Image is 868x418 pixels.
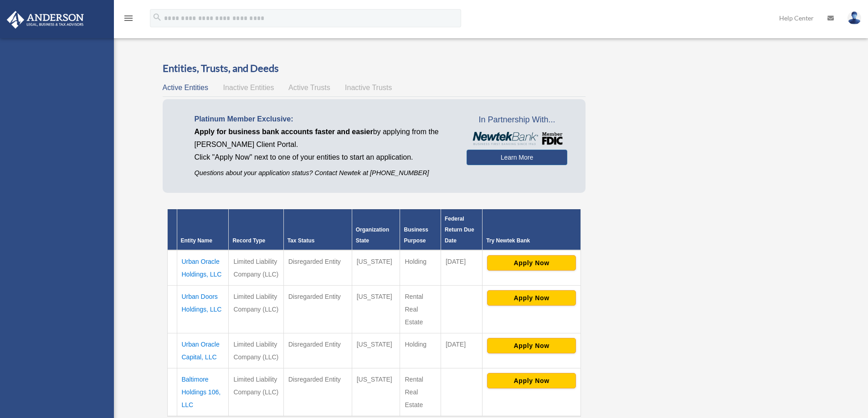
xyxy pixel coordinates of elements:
p: Questions about your application status? Contact Newtek at [PHONE_NUMBER] [195,167,453,179]
td: Urban Doors Holdings, LLC [177,285,229,333]
td: [DATE] [441,333,482,368]
span: Active Entities [163,84,208,91]
i: search [152,12,162,22]
td: Limited Liability Company (LLC) [229,285,283,333]
td: Holding [400,250,441,286]
th: Entity Name [177,209,229,250]
img: User Pic [847,11,861,25]
td: Rental Real Estate [400,285,441,333]
th: Organization State [352,209,400,250]
span: Active Trusts [288,84,330,91]
td: [DATE] [441,250,482,286]
button: Apply Now [487,290,576,306]
td: Holding [400,333,441,368]
span: Inactive Trusts [345,84,392,91]
td: Limited Liability Company (LLC) [229,368,283,416]
h3: Entities, Trusts, and Deeds [163,61,586,76]
td: Baltimore Holdings 106, LLC [177,368,229,416]
td: Disregarded Entity [283,250,352,286]
p: Platinum Member Exclusive: [195,113,453,126]
a: menu [123,16,134,24]
button: Apply Now [487,255,576,271]
button: Apply Now [487,373,576,388]
th: Record Type [229,209,283,250]
th: Business Purpose [400,209,441,250]
td: [US_STATE] [352,250,400,286]
img: Anderson Advisors Platinum Portal [4,11,87,29]
td: Urban Oracle Holdings, LLC [177,250,229,286]
span: In Partnership With... [467,113,567,127]
th: Federal Return Due Date [441,209,482,250]
p: by applying from the [PERSON_NAME] Client Portal. [195,126,453,151]
td: [US_STATE] [352,368,400,416]
td: [US_STATE] [352,333,400,368]
p: Click "Apply Now" next to one of your entities to start an application. [195,151,453,164]
td: Limited Liability Company (LLC) [229,333,283,368]
th: Tax Status [283,209,352,250]
i: menu [123,13,134,24]
td: Urban Oracle Capital, LLC [177,333,229,368]
td: Rental Real Estate [400,368,441,416]
div: Try Newtek Bank [486,235,577,246]
td: Disregarded Entity [283,368,352,416]
span: Apply for business bank accounts faster and easier [195,128,373,136]
td: [US_STATE] [352,285,400,333]
span: Inactive Entities [223,84,274,91]
td: Disregarded Entity [283,333,352,368]
a: Learn More [467,150,567,165]
td: Disregarded Entity [283,285,352,333]
td: Limited Liability Company (LLC) [229,250,283,286]
button: Apply Now [487,338,576,353]
img: NewtekBankLogoSM.png [471,132,563,146]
